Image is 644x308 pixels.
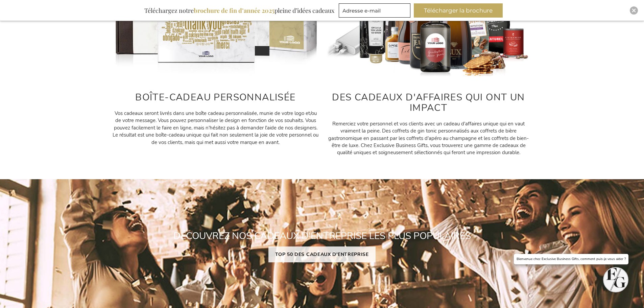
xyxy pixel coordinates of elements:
[339,3,410,18] input: Adresse e-mail
[326,120,532,157] p: Remerciez votre personnel et vos clients avec un cadeau d'affaires unique qui en vaut vraiment la...
[141,3,337,18] div: Téléchargez notre pleine d’idées cadeaux
[632,8,636,13] img: Close
[630,6,638,15] div: Close
[414,3,503,18] button: Télécharger la brochure
[113,110,319,146] p: Vos cadeaux seront livrés dans une boîte cadeau personnalisée, munie de votre logo et/ou de votre...
[113,92,319,103] h2: BOÎTE-CADEAU PERSONNALISÉE
[339,3,412,20] form: marketing offers and promotions
[326,92,532,113] h2: DES CADEAUX D'AFFAIRES QUI ONT UN IMPACT
[268,246,376,262] a: TOP 50 DES CADEAUX D'ENTREPRISE
[194,6,275,15] b: brochure de fin d’année 2025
